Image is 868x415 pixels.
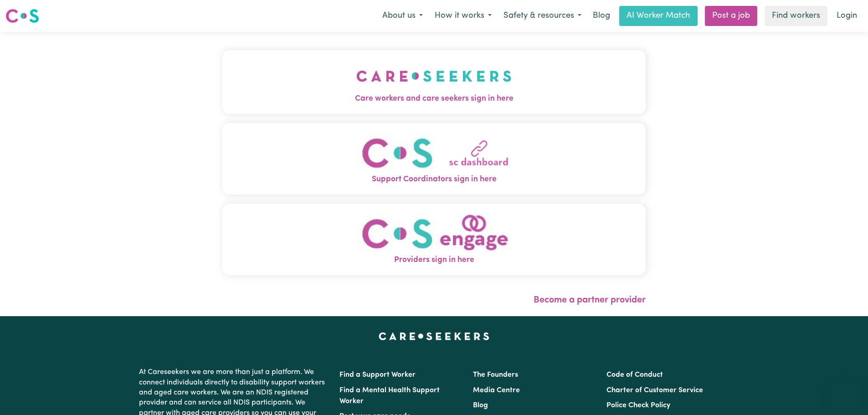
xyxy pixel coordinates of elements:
a: Police Check Policy [606,402,670,409]
a: Find workers [765,6,827,26]
a: Blog [473,402,488,409]
a: AI Worker Match [619,6,698,26]
a: Charter of Customer Service [606,387,703,394]
button: Providers sign in here [222,204,646,275]
a: Find a Mental Health Support Worker [339,387,440,405]
img: Careseekers logo [5,8,39,24]
span: Care workers and care seekers sign in here [222,93,646,105]
a: Login [831,6,863,26]
a: Careseekers home page [379,333,489,340]
a: The Founders [473,371,518,379]
iframe: Button to launch messaging window [832,379,861,408]
a: Blog [587,6,616,26]
a: Become a partner provider [534,296,646,305]
button: Care workers and care seekers sign in here [222,50,646,114]
button: Support Coordinators sign in here [222,123,646,195]
button: About us [376,6,429,26]
span: Providers sign in here [222,254,646,266]
span: Support Coordinators sign in here [222,174,646,185]
a: Code of Conduct [606,371,663,379]
a: Careseekers logo [5,5,39,26]
a: Post a job [705,6,757,26]
button: Safety & resources [498,6,587,26]
button: How it works [429,6,498,26]
a: Media Centre [473,387,520,394]
a: Find a Support Worker [339,371,416,379]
